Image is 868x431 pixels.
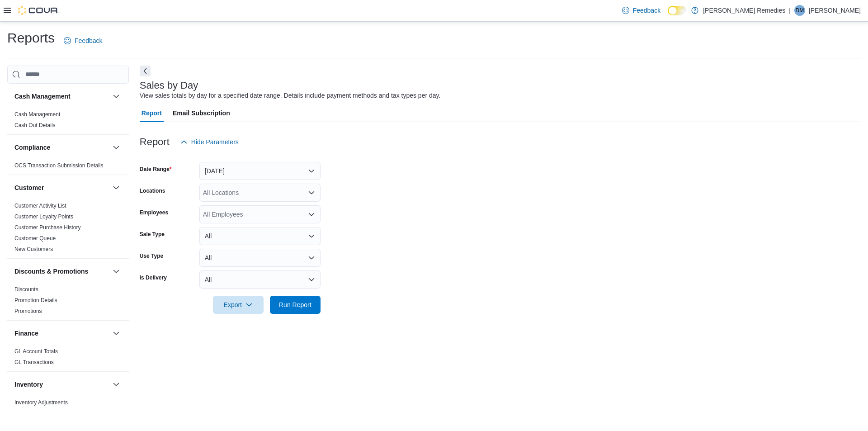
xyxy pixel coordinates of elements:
div: Discounts & Promotions [7,284,129,320]
div: View sales totals by day for a specified date range. Details include payment methods and tax type... [140,91,441,100]
span: Customer Loyalty Points [14,213,73,220]
button: Finance [14,329,109,338]
span: Customer Queue [14,235,56,242]
span: GL Transactions [14,359,54,366]
a: Customer Purchase History [14,224,81,231]
span: Inventory Adjustments [14,399,68,406]
a: Feedback [60,32,106,50]
div: Compliance [7,160,129,175]
button: Finance [111,328,122,339]
button: Inventory [111,379,122,390]
p: [PERSON_NAME] [809,5,861,16]
span: Email Subscription [173,104,230,122]
button: All [199,270,321,289]
span: GL Account Totals [14,348,58,355]
div: Finance [7,346,129,371]
span: Feedback [633,6,660,15]
h3: Compliance [14,143,50,152]
a: GL Transactions [14,359,54,365]
button: Discounts & Promotions [111,266,122,277]
button: Customer [111,182,122,193]
button: Customer [14,183,109,192]
div: Damon Mouss [794,5,805,16]
a: Discounts [14,286,38,293]
button: All [199,249,321,267]
h1: Reports [7,29,55,47]
span: Cash Out Details [14,122,56,129]
button: Open list of options [308,189,315,196]
a: Promotion Details [14,297,57,303]
span: Report [142,104,162,122]
a: GL Account Totals [14,348,58,355]
span: Feedback [75,36,102,45]
button: All [199,227,321,245]
span: Promotion Details [14,297,57,304]
img: Cova [18,6,59,15]
h3: Cash Management [14,92,71,101]
span: Hide Parameters [191,137,239,147]
h3: Finance [14,329,38,338]
span: Customer Purchase History [14,224,81,231]
label: Is Delivery [140,274,167,281]
button: Export [213,296,264,314]
span: Dark Mode [668,15,668,16]
span: New Customers [14,246,53,253]
label: Date Range [140,166,172,173]
h3: Sales by Day [140,80,198,91]
a: Feedback [618,1,664,19]
h3: Report [140,137,170,147]
label: Employees [140,209,168,216]
p: [PERSON_NAME] Remedies [703,5,785,16]
h3: Discounts & Promotions [14,267,88,276]
span: Run Report [279,300,311,309]
button: Discounts & Promotions [14,267,109,276]
a: Inventory Adjustments [14,399,68,406]
div: Cash Management [7,109,129,134]
button: Next [140,66,151,76]
div: Customer [7,200,129,258]
button: Run Report [270,296,321,314]
a: Customer Activity List [14,203,66,209]
button: Open list of options [308,211,315,218]
a: OCS Transaction Submission Details [14,162,104,169]
span: OCS Transaction Submission Details [14,162,104,169]
p: | [789,5,791,16]
a: New Customers [14,246,53,252]
label: Sale Type [140,231,165,238]
button: Hide Parameters [177,133,242,151]
span: Customer Activity List [14,202,66,209]
span: Promotions [14,308,42,315]
a: Cash Out Details [14,122,56,128]
input: Dark Mode [668,6,687,15]
label: Use Type [140,252,163,260]
button: Inventory [14,380,109,389]
button: [DATE] [199,162,321,180]
button: Compliance [14,143,109,152]
span: DM [796,5,804,16]
a: Customer Queue [14,235,56,242]
button: Cash Management [111,91,122,102]
button: Cash Management [14,92,109,101]
h3: Inventory [14,380,43,389]
a: Promotions [14,308,42,314]
a: Cash Management [14,111,60,118]
button: Compliance [111,142,122,153]
a: Customer Loyalty Points [14,213,73,220]
label: Locations [140,187,165,194]
h3: Customer [14,183,44,192]
span: Discounts [14,286,38,293]
span: Export [218,296,258,314]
